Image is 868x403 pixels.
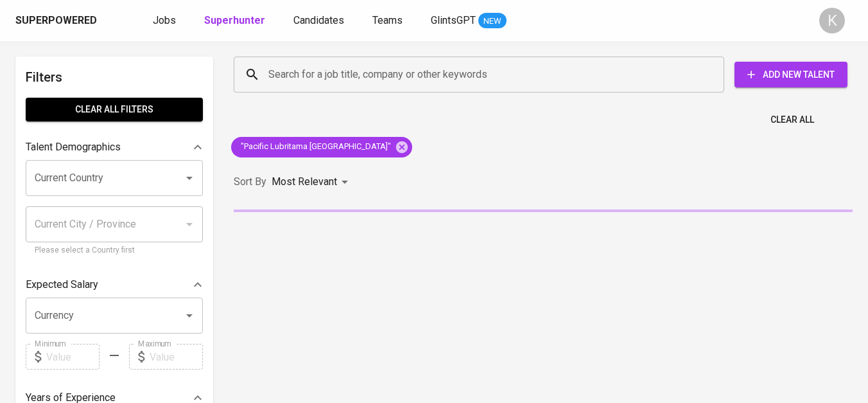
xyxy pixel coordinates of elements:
[819,8,845,33] div: K
[293,14,344,26] span: Candidates
[26,67,203,87] h6: Filters
[765,108,819,132] button: Clear All
[26,277,98,292] p: Expected Salary
[745,67,837,83] span: Add New Talent
[36,102,193,118] span: Clear All filters
[153,14,176,26] span: Jobs
[204,14,265,26] b: Superhunter
[272,174,337,190] p: Most Relevant
[734,62,847,87] button: Add New Talent
[100,11,117,30] img: app logo
[204,13,268,29] a: Superhunter
[35,244,194,257] p: Please select a Country first
[15,13,97,28] div: Superpowered
[180,169,198,187] button: Open
[150,344,203,370] input: Value
[431,13,507,29] a: GlintsGPT NEW
[293,13,347,29] a: Candidates
[478,15,507,28] span: NEW
[272,170,352,194] div: Most Relevant
[372,14,403,26] span: Teams
[180,307,198,325] button: Open
[153,13,178,29] a: Jobs
[372,13,405,29] a: Teams
[231,141,399,153] span: "Pacific Lubritama [GEOGRAPHIC_DATA]"
[26,272,203,298] div: Expected Salary
[234,174,266,190] p: Sort By
[26,134,203,160] div: Talent Demographics
[46,344,100,370] input: Value
[770,112,814,128] span: Clear All
[26,139,121,155] p: Talent Demographics
[15,11,117,30] a: Superpoweredapp logo
[231,137,412,157] div: "Pacific Lubritama [GEOGRAPHIC_DATA]"
[431,14,476,26] span: GlintsGPT
[26,98,203,121] button: Clear All filters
